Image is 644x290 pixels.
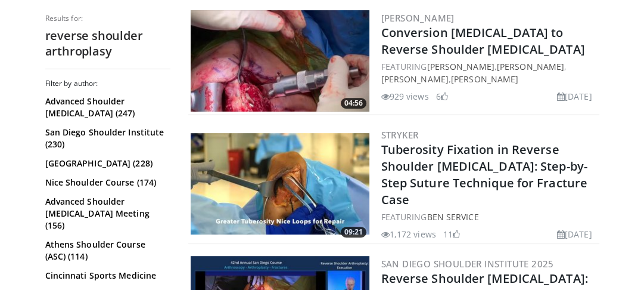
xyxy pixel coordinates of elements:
[381,24,585,57] a: Conversion [MEDICAL_DATA] to Reverse Shoulder [MEDICAL_DATA]
[557,228,592,240] li: [DATE]
[45,177,167,189] a: Nice Shoulder Course (174)
[341,227,366,237] span: 09:21
[191,133,369,235] img: 0f82aaa6-ebff-41f2-ae4a-9f36684ef98a.300x170_q85_crop-smart_upscale.jpg
[381,211,597,223] div: FEATURING
[45,158,167,169] a: [GEOGRAPHIC_DATA] (228)
[45,14,170,23] p: Results for:
[191,10,369,112] img: 9a80d8db-3505-4387-b959-56739587243e.300x170_q85_crop-smart_upscale.jpg
[381,129,419,141] a: Stryker
[381,228,436,240] li: 1,172 views
[341,98,366,109] span: 04:56
[427,211,478,223] a: Ben Service
[45,95,167,119] a: Advanced Shoulder [MEDICAL_DATA] (247)
[45,127,167,150] a: San Diego Shoulder Institute (230)
[436,90,448,103] li: 6
[45,79,170,88] h3: Filter by author:
[381,60,597,85] div: FEATURING , , ,
[427,61,494,72] a: [PERSON_NAME]
[381,90,429,103] li: 929 views
[45,239,167,263] a: Athens Shoulder Course (ASC) (114)
[451,73,518,85] a: [PERSON_NAME]
[381,258,554,270] a: San Diego Shoulder Institute 2025
[191,133,369,235] a: 09:21
[381,12,455,24] a: [PERSON_NAME]
[381,73,449,85] a: [PERSON_NAME]
[381,141,587,208] a: Tuberosity Fixation in Reverse Shoulder [MEDICAL_DATA]: Step-by-Step Suture Technique for Fractur...
[497,61,564,72] a: [PERSON_NAME]
[45,196,167,232] a: Advanced Shoulder [MEDICAL_DATA] Meeting (156)
[443,228,460,240] li: 11
[557,90,592,103] li: [DATE]
[191,10,369,112] a: 04:56
[45,28,170,59] h2: reverse shoulder arthroplasy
